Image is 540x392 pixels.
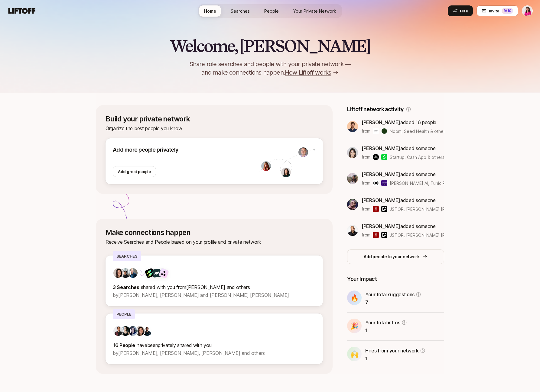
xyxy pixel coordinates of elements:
[135,326,145,336] img: 71d7b91d_d7cb_43b4_a7ea_a9b2f2cc6e03.jpg
[390,154,444,160] span: Startup, Cash App & others
[141,284,250,290] span: shared with you from [PERSON_NAME] and others
[362,197,400,203] span: [PERSON_NAME]
[365,291,415,298] p: Your total suggestions
[365,326,407,334] p: 1
[390,128,444,134] span: Noom, Seed Health & others
[362,171,400,177] span: [PERSON_NAME]
[170,37,370,55] h2: Welcome, [PERSON_NAME]
[347,121,358,132] img: 5bed2b0a_e7df_4436_8690_b8ce18a108b4.jfif
[121,326,130,336] img: 539a6eb7_bc0e_4fa2_8ad9_ee091919e8d1.jpg
[293,8,336,14] span: Your Private Network
[106,115,323,123] p: Build your private network
[362,231,370,239] p: from
[522,6,532,16] img: Emma Frane
[448,5,473,16] button: Hire
[362,145,400,151] span: [PERSON_NAME]
[373,206,379,212] img: JSTOR
[142,326,152,336] img: ACg8ocIkDTL3-aTJPCC6zF-UTLIXBF4K0l6XE8Bv4u6zd-KODelM=s160-c
[113,309,135,319] p: People
[113,284,139,290] strong: 3 Searches
[362,153,370,161] p: from
[285,68,331,77] span: How Liftoff works
[347,291,362,305] div: 🔥
[381,128,387,134] img: Seed Health
[362,144,444,152] p: added someone
[281,168,291,177] img: 1564106689500
[113,291,316,299] p: by [PERSON_NAME], [PERSON_NAME] and [PERSON_NAME] [PERSON_NAME]
[364,253,420,260] p: Add people to your network
[113,146,256,154] p: Add more people privately
[347,275,444,283] p: Your Impact
[362,127,370,135] p: from
[390,232,444,238] span: JSTOR, [PERSON_NAME] [PERSON_NAME] & others
[113,268,123,278] img: 71d7b91d_d7cb_43b4_a7ea_a9b2f2cc6e03.jpg
[381,180,387,186] img: Tunic Pay
[365,319,400,326] p: Your total intros
[347,225,358,236] img: 832a1036_8329_4f08_ad06_6bd5cef615b5.jfif
[502,8,513,14] div: 9 /10
[261,161,271,171] img: 1516234328325
[113,342,135,348] strong: 16 People
[113,341,316,349] p: privately shared with you
[288,5,341,17] a: Your Private Network
[347,319,362,333] div: 🎉
[347,199,358,210] img: b9693bf8_78e1_4a4a_9570_b40954738491.jpg
[362,119,400,125] span: [PERSON_NAME]
[231,8,250,14] span: Searches
[365,298,421,306] p: 7
[477,5,518,16] button: Invite9/10
[347,173,358,184] img: 3f97a976_3792_4baf_b6b0_557933e89327.jpg
[390,180,444,186] span: [PERSON_NAME] AI, Tunic Pay & others
[522,5,533,16] button: Emma Frane
[373,180,379,186] img: Portia AI
[362,222,444,230] p: added someone
[113,251,141,261] p: Searches
[390,206,444,212] span: JSTOR, [PERSON_NAME] [PERSON_NAME] & others
[362,205,370,213] p: from
[106,238,323,246] p: Receive Searches and People based on your profile and private network
[362,170,444,178] p: added someone
[373,232,379,238] img: JSTOR
[121,268,130,278] img: 48213564_d349_4c7a_bc3f_3e31999807fd.jfif
[199,5,221,17] a: Home
[362,223,400,229] span: [PERSON_NAME]
[347,105,403,114] p: Liftoff network activity
[226,5,255,17] a: Searches
[362,118,444,126] p: added 16 people
[347,347,362,361] div: 🙌
[152,268,161,278] img: Moment
[381,232,387,238] img: Kleiner Perkins
[106,228,323,237] p: Make connections happen
[145,268,155,278] img: Sydecar
[381,206,387,212] img: Kleiner Perkins
[373,154,379,160] img: Startup
[362,179,370,187] p: from
[113,326,123,336] img: ACg8ocKfD4J6FzG9_HAYQ9B8sLvPSEBLQEDmbHTY_vjoi9sRmV9s2RKt=s160-c
[113,166,156,177] button: Add great people
[285,68,338,77] a: How Liftoff works
[381,154,387,160] img: Cash App
[347,147,358,158] img: 7443b424_380f_46ee_91be_ae093b7e9b5a.jpg
[264,8,279,14] span: People
[113,350,265,356] span: by [PERSON_NAME], [PERSON_NAME], [PERSON_NAME] and others
[179,60,361,77] p: Share role searches and people with your private network — and make connections happen.
[259,5,284,17] a: People
[365,347,419,355] p: Hires from your network
[373,128,379,134] img: Noom
[204,8,216,14] span: Home
[365,355,425,362] p: 1
[362,196,444,204] p: added someone
[489,8,499,14] span: Invite
[137,342,158,348] span: have been
[347,249,444,264] button: Add people to your network
[298,147,308,157] img: 1726861401364
[106,124,323,132] p: Organize the best people you know
[128,326,138,336] img: f3789128_d726_40af_ba80_c488df0e0488.jpg
[460,8,468,14] span: Hire
[128,268,138,278] img: ACg8ocLS2l1zMprXYdipp7mfi5ZAPgYYEnnfB-SEFN0Ix-QHc6UIcGI=s160-c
